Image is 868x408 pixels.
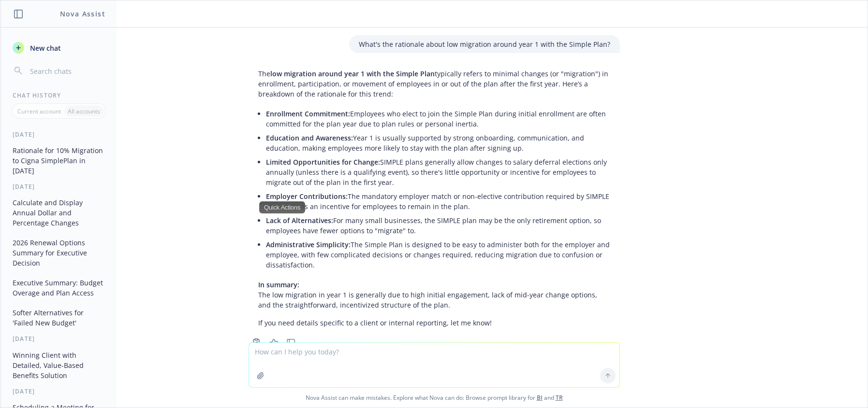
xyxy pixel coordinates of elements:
input: Search chats [28,64,105,78]
span: New chat [28,43,61,53]
button: 2026 Renewal Options Summary for Executive Decision [9,235,109,271]
button: Executive Summary: Budget Overage and Plan Access [9,275,109,301]
button: Winning Client with Detailed, Value-Based Benefits Solution [9,347,109,383]
span: Enrollment Commitment: [266,109,350,118]
button: Softer Alternatives for 'Failed New Budget' [9,305,109,331]
a: TR [556,394,563,402]
p: The low migration in year 1 is generally due to high initial engagement, lack of mid-year change ... [258,280,610,310]
button: Calculate and Display Annual Dollar and Percentage Changes [9,195,109,231]
span: low migration around year 1 with the Simple Plan [270,69,435,78]
li: The Simple Plan is designed to be easy to administer both for the employer and employee, with few... [266,238,610,272]
div: [DATE] [1,183,117,191]
svg: Copy to clipboard [252,338,261,347]
p: If you need details specific to a client or internal reporting, let me know! [258,318,610,328]
span: Education and Awareness: [266,133,353,142]
li: For many small businesses, the SIMPLE plan may be the only retirement option, so employees have f... [266,213,610,238]
li: The mandatory employer match or non-elective contribution required by SIMPLE plans acts as an inc... [266,189,610,213]
li: SIMPLE plans generally allow changes to salary deferral elections only annually (unless there is ... [266,155,610,189]
span: Lack of Alternatives: [266,216,333,225]
span: Employer Contributions: [266,192,348,201]
div: [DATE] [1,387,117,395]
p: The typically refers to minimal changes (or "migration") in enrollment, participation, or movemen... [258,69,610,99]
button: Rationale for 10% Migration to Cigna SimplePlan in [DATE] [9,142,109,179]
button: Thumbs down [283,336,299,349]
h1: Nova Assist [60,9,105,19]
span: Administrative Simplicity: [266,240,351,249]
p: Current account [17,107,61,115]
div: [DATE] [1,130,117,139]
p: What's the rationale about low migration around year 1 with the Simple Plan? [359,39,610,49]
p: All accounts [68,107,100,115]
div: Chat History [1,91,117,99]
span: Nova Assist can make mistakes. Explore what Nova can do: Browse prompt library for and [4,388,864,408]
div: [DATE] [1,335,117,343]
span: In summary: [258,280,299,289]
span: Limited Opportunities for Change: [266,157,380,167]
li: Year 1 is usually supported by strong onboarding, communication, and education, making employees ... [266,131,610,155]
button: New chat [9,39,109,56]
li: Employees who elect to join the Simple Plan during initial enrollment are often committed for the... [266,107,610,131]
a: BI [537,394,543,402]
